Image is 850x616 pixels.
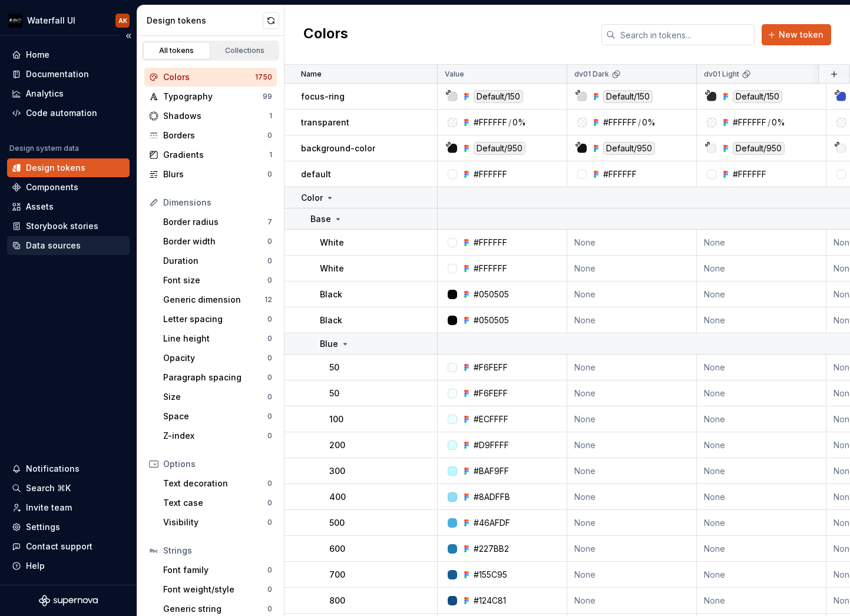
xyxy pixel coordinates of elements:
td: None [567,307,697,333]
div: Default/950 [603,142,655,155]
div: Default/150 [474,90,523,103]
a: Components [7,178,130,197]
p: 50 [329,388,339,399]
div: Colors [163,71,255,83]
h2: Colors [303,24,348,45]
div: 99 [263,92,272,101]
div: Strings [163,545,272,557]
button: Notifications [7,459,130,478]
p: Value [445,69,464,79]
div: Design tokens [26,162,85,174]
div: Documentation [26,68,89,80]
a: Size0 [158,388,277,406]
div: #F6FEFF [474,362,508,373]
div: Home [26,49,49,61]
div: Text case [163,497,267,509]
td: None [567,484,697,510]
td: None [567,536,697,562]
p: 50 [329,362,339,373]
p: Blue [320,338,338,350]
div: 0 [267,412,272,421]
div: Space [163,410,267,422]
div: Border width [163,236,267,247]
img: 7a0241b0-c510-47ef-86be-6cc2f0d29437.png [8,14,22,28]
p: Base [310,213,331,225]
a: Border width0 [158,232,277,251]
td: None [697,588,826,614]
div: #050505 [474,314,509,326]
div: Design system data [9,144,79,153]
td: None [697,355,826,380]
div: Storybook stories [26,220,98,232]
a: Line height0 [158,329,277,348]
p: transparent [301,117,349,128]
td: None [567,458,697,484]
div: 12 [264,295,272,304]
div: 1 [269,111,272,121]
div: #050505 [474,289,509,300]
button: Contact support [7,537,130,556]
div: 0 [267,131,272,140]
div: 0 [267,431,272,441]
div: Help [26,560,45,572]
div: 0 [267,604,272,614]
td: None [567,406,697,432]
td: None [697,380,826,406]
div: #FFFFFF [603,168,637,180]
td: None [697,562,826,588]
div: Code automation [26,107,97,119]
a: Assets [7,197,130,216]
a: Shadows1 [144,107,277,125]
p: default [301,168,331,180]
td: None [567,588,697,614]
td: None [697,432,826,458]
svg: Supernova Logo [39,595,98,607]
div: Default/150 [733,90,782,103]
div: Font weight/style [163,584,267,595]
a: Border radius7 [158,213,277,231]
p: focus-ring [301,91,345,102]
div: Font family [163,564,267,576]
div: Search ⌘K [26,482,71,494]
a: Space0 [158,407,277,426]
div: Font size [163,274,267,286]
div: Default/150 [603,90,653,103]
a: Documentation [7,65,130,84]
a: Settings [7,518,130,536]
div: #227BB2 [474,543,509,555]
div: Typography [163,91,263,102]
div: #FFFFFF [474,263,507,274]
div: Shadows [163,110,269,122]
a: Font size0 [158,271,277,290]
div: 0 [267,256,272,266]
p: 100 [329,413,343,425]
p: 800 [329,595,345,607]
a: Text decoration0 [158,474,277,493]
a: Blurs0 [144,165,277,184]
div: 0 [267,479,272,488]
div: 0 [267,565,272,575]
div: Default/950 [474,142,525,155]
div: 0 [267,314,272,324]
div: #155C95 [474,569,507,581]
div: Size [163,391,267,403]
div: Gradients [163,149,269,161]
span: New token [779,29,823,41]
div: Opacity [163,352,267,364]
div: Letter spacing [163,313,267,325]
p: 300 [329,465,345,477]
p: Color [301,192,323,204]
div: 1 [269,150,272,160]
div: 0 [267,585,272,594]
div: #FFFFFF [603,117,637,128]
div: Generic dimension [163,294,264,306]
p: 500 [329,517,345,529]
div: / [508,117,511,128]
p: 200 [329,439,345,451]
div: Dimensions [163,197,272,208]
a: Design tokens [7,158,130,177]
div: Waterfall UI [27,15,75,27]
td: None [567,562,697,588]
div: 0 [267,498,272,508]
